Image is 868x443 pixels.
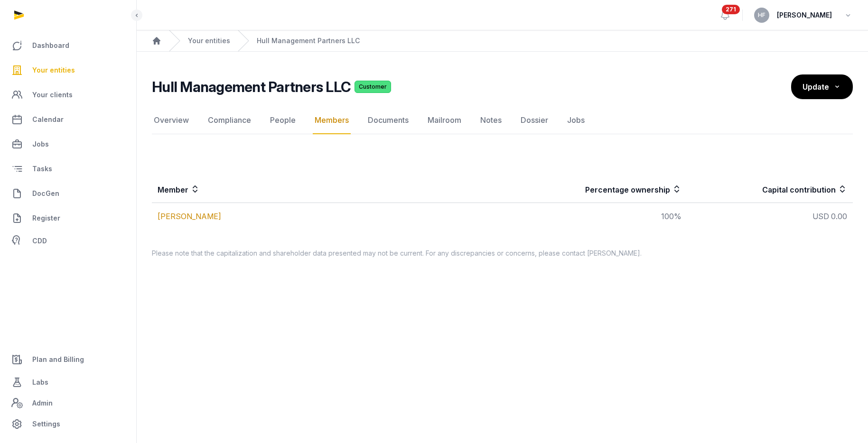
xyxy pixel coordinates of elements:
button: HF [754,8,769,23]
nav: Breadcrumb [137,30,868,52]
a: Your entities [188,36,230,46]
span: Update [803,82,829,92]
a: Mailroom [426,107,463,134]
a: Settings [8,413,129,435]
a: [PERSON_NAME] [158,212,221,221]
th: Percentage ownership [503,176,688,203]
a: Dashboard [8,34,129,57]
span: Customer [355,81,391,93]
span: CDD [32,235,47,247]
a: Jobs [8,133,129,156]
a: Dossier [519,107,550,134]
span: Your entities [32,65,75,76]
a: Admin [8,394,129,413]
a: Notes [478,107,504,134]
p: Please note that the capitalization and shareholder data presented may not be current. For any di... [137,249,868,258]
span: Calendar [32,114,64,125]
a: Labs [8,371,129,394]
nav: Tabs [152,107,853,134]
span: Plan and Billing [32,354,84,365]
td: 100% [503,203,688,230]
a: Compliance [206,107,253,134]
span: Tasks [32,163,52,175]
a: Hull Management Partners LLC [257,36,360,46]
span: Jobs [32,138,49,150]
span: Admin [32,397,53,409]
a: Your entities [8,59,129,82]
span: DocGen [32,188,59,199]
span: Labs [32,377,48,388]
a: Jobs [565,107,587,134]
a: Members [313,107,351,134]
a: DocGen [8,182,129,205]
h2: Hull Management Partners LLC [152,78,351,95]
button: Update [791,74,853,99]
a: CDD [8,231,129,250]
a: Register [8,207,129,230]
a: Calendar [8,108,129,131]
th: Capital contribution [687,176,853,203]
span: 271 [722,5,740,14]
a: Your clients [8,83,129,106]
span: Settings [32,418,60,430]
span: Register [32,212,60,224]
span: Your clients [32,89,73,101]
a: Tasks [8,157,129,180]
a: Documents [366,107,411,134]
span: [PERSON_NAME] [777,9,832,21]
span: Dashboard [32,40,69,51]
td: USD 0.00 [687,203,853,230]
a: People [268,107,298,134]
th: Member [152,176,503,203]
a: Plan and Billing [8,348,129,371]
span: HF [758,12,765,18]
a: Overview [152,107,191,134]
